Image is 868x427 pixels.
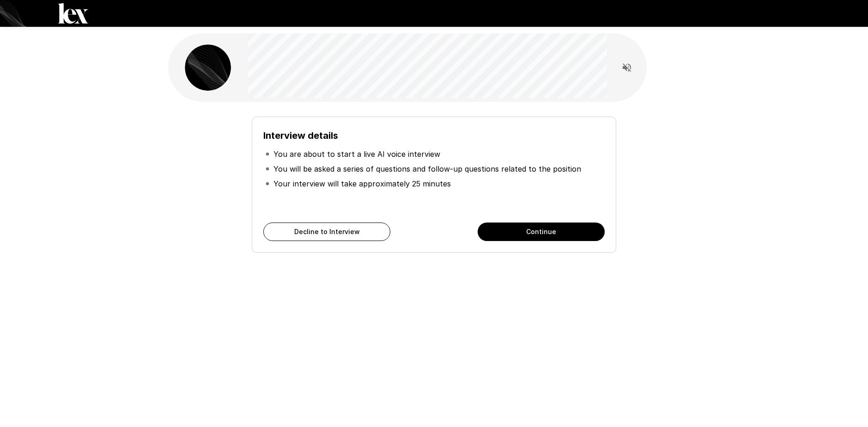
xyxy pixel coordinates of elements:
[273,178,451,189] p: Your interview will take approximately 25 minutes
[478,223,605,241] button: Continue
[618,58,636,77] button: Read questions aloud
[263,130,338,141] b: Interview details
[273,149,440,160] p: You are about to start a live AI voice interview
[263,223,390,241] button: Decline to Interview
[185,44,231,91] img: lex_avatar2.png
[273,163,581,174] p: You will be asked a series of questions and follow-up questions related to the position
